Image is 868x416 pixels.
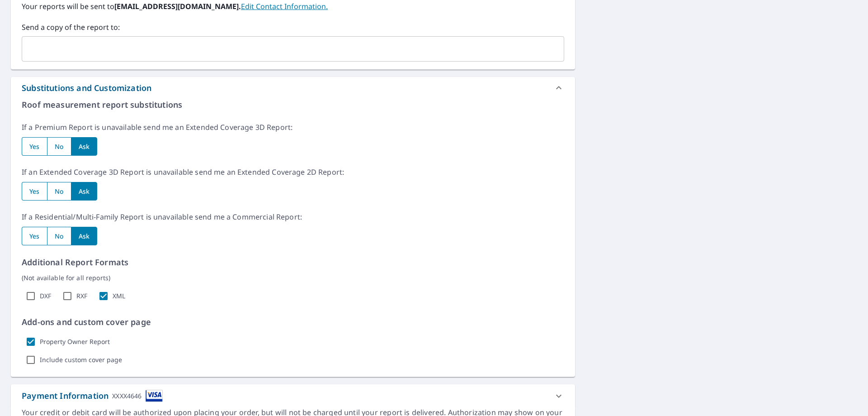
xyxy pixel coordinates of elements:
[146,390,163,402] img: cardImage
[22,99,564,111] p: Roof measurement report substitutions
[40,356,122,364] label: Include custom cover page
[76,292,87,300] label: RXF
[113,292,125,300] label: XML
[11,384,575,407] div: Payment InformationXXXX4646cardImage
[40,338,110,346] label: Property Owner Report
[22,211,564,222] p: If a Residential/Multi-Family Report is unavailable send me a Commercial Report:
[22,256,564,268] p: Additional Report Formats
[22,1,564,12] label: Your reports will be sent to
[22,82,151,94] div: Substitutions and Customization
[22,273,564,282] p: (Not available for all reports)
[22,316,564,328] p: Add-ons and custom cover page
[22,22,564,33] label: Send a copy of the report to:
[22,167,564,177] p: If an Extended Coverage 3D Report is unavailable send me an Extended Coverage 2D Report:
[11,77,575,99] div: Substitutions and Customization
[22,390,163,402] div: Payment Information
[112,390,142,402] div: XXXX4646
[40,292,51,300] label: DXF
[114,1,241,11] b: [EMAIL_ADDRESS][DOMAIN_NAME].
[22,122,564,133] p: If a Premium Report is unavailable send me an Extended Coverage 3D Report:
[241,1,328,11] a: EditContactInfo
